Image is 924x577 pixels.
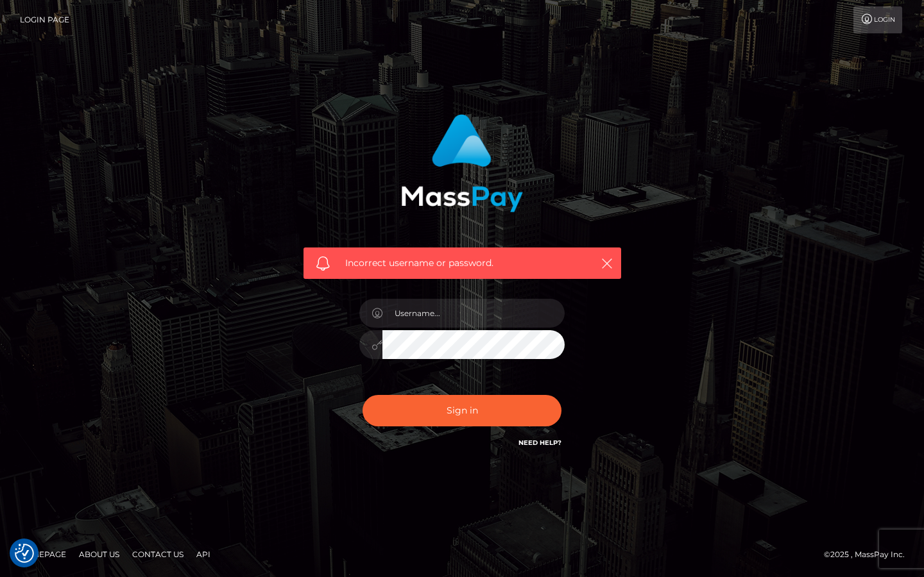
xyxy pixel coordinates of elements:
[853,6,902,33] a: Login
[15,544,34,563] button: Consent Preferences
[382,299,565,328] input: Username...
[20,6,69,33] a: Login Page
[518,439,561,447] a: Need Help?
[363,395,561,426] button: Sign in
[345,256,579,270] span: Incorrect username or password.
[74,544,124,564] a: About Us
[824,548,914,562] div: © 2025 , MassPay Inc.
[14,544,71,564] a: Homepage
[401,114,523,212] img: MassPay Login
[15,544,34,563] img: Revisit consent button
[191,544,216,564] a: API
[127,544,189,564] a: Contact Us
